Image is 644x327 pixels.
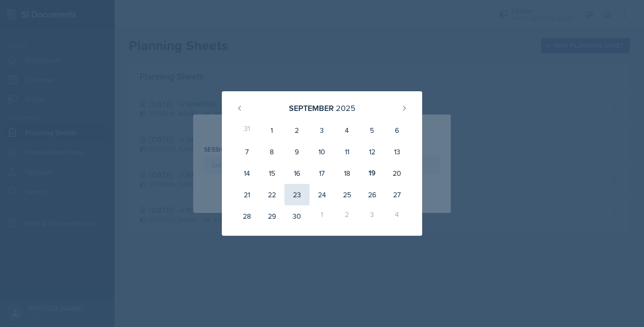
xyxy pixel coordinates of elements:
[385,205,410,227] div: 4
[259,162,284,184] div: 15
[360,205,385,227] div: 3
[309,184,335,205] div: 24
[335,162,360,184] div: 18
[284,162,309,184] div: 16
[284,205,309,227] div: 30
[335,205,360,227] div: 2
[385,184,410,205] div: 27
[360,162,385,184] div: 19
[309,205,335,227] div: 1
[259,205,284,227] div: 29
[385,162,410,184] div: 20
[335,141,360,162] div: 11
[284,141,309,162] div: 9
[284,184,309,205] div: 23
[284,119,309,141] div: 2
[259,184,284,205] div: 22
[360,119,385,141] div: 5
[309,141,335,162] div: 10
[234,162,259,184] div: 14
[289,102,334,114] div: September
[234,119,259,141] div: 31
[335,119,360,141] div: 4
[234,141,259,162] div: 7
[234,205,259,227] div: 28
[259,141,284,162] div: 8
[385,119,410,141] div: 6
[360,184,385,205] div: 26
[335,184,360,205] div: 25
[259,119,284,141] div: 1
[360,141,385,162] div: 12
[234,184,259,205] div: 21
[309,119,335,141] div: 3
[385,141,410,162] div: 13
[336,102,356,114] div: 2025
[309,162,335,184] div: 17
